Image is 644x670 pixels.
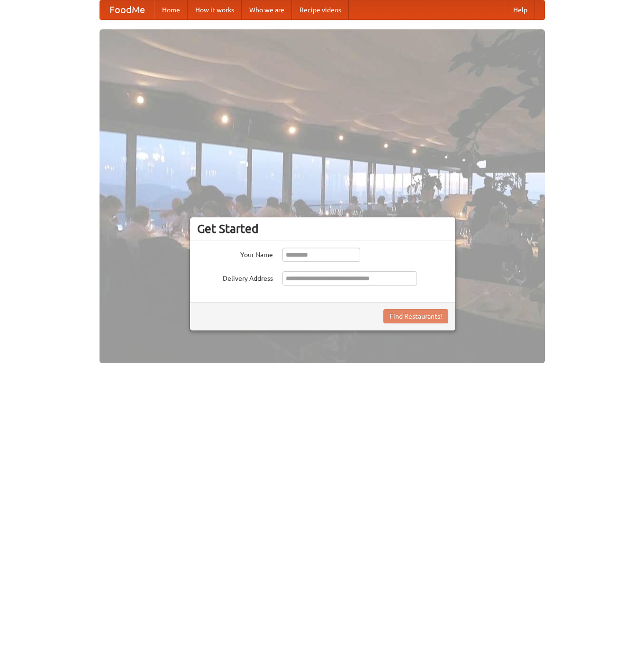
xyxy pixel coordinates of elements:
[242,0,292,19] a: Who we are
[188,0,242,19] a: How it works
[383,309,448,323] button: Find Restaurants!
[100,0,154,19] a: FoodMe
[506,0,535,19] a: Help
[197,248,273,259] label: Your Name
[292,0,349,19] a: Recipe videos
[197,222,448,236] h3: Get Started
[154,0,188,19] a: Home
[197,271,273,283] label: Delivery Address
